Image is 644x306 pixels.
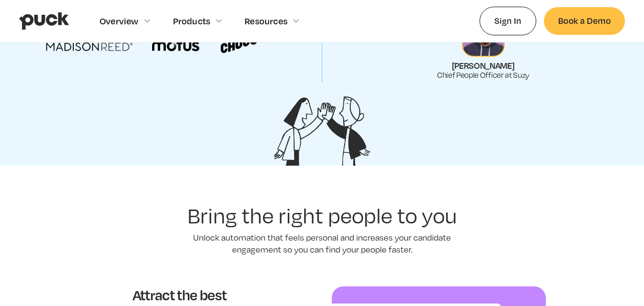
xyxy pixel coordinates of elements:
[173,16,211,26] div: Products
[480,7,536,35] a: Sign In
[245,16,287,26] div: Resources
[179,232,465,256] p: Unlock automation that feels personal and increases your candidate engagement so you can find you...
[544,7,625,34] a: Book a Demo
[437,71,529,80] div: Chief People Officer at Suzy
[100,16,139,26] div: Overview
[452,61,515,71] div: [PERSON_NAME]
[182,204,463,228] h2: Bring the right people to you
